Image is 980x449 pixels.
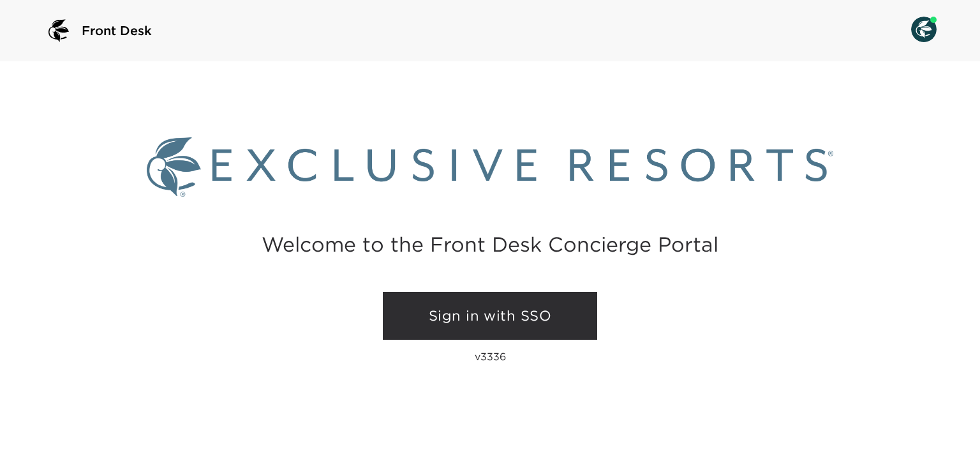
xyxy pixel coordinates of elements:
span: Front Desk [82,22,152,40]
a: Sign in with SSO [383,292,597,340]
img: logo [43,15,74,46]
p: v3336 [475,350,506,363]
img: Exclusive Resorts logo [147,137,833,197]
img: User [911,17,937,42]
h2: Welcome to the Front Desk Concierge Portal [262,234,718,254]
